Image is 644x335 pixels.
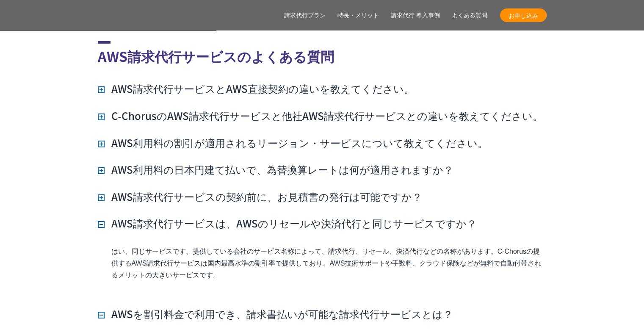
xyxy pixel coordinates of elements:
a: 特長・メリット [337,11,379,20]
h3: AWS請求代行サービスの契約前に、お見積書の発行は可能ですか？ [98,189,422,204]
a: お申し込み [500,8,547,22]
h2: AWS請求代行サービスのよくある質問 [98,41,547,66]
a: 請求代行プラン [284,11,326,20]
a: よくある質問 [452,11,487,20]
p: はい、同じサービスです。提供している会社のサービス名称によって、請求代行、リセール、決済代行などの名称があります。C‑Chorusの提供するAWS請求代行サービスは国内最高水準の割引率で提供して... [111,246,547,281]
span: お申し込み [500,11,547,20]
h3: C‑ChorusのAWS請求代行サービスと他社AWS請求代行サービスとの違いを教えてください。 [98,108,543,123]
h3: AWS利用料の割引が適用されるリージョン・サービスについて教えてください。 [98,136,488,150]
h3: AWSを割引料金で利用でき、請求書払いが可能な請求代行サービスとは？ [98,307,453,321]
h3: AWS請求代行サービスは、AWSのリセールや決済代行と同じサービスですか？ [98,216,477,230]
h3: AWS請求代行サービスとAWS直接契約の違いを教えてください。 [98,81,414,96]
h3: AWS利用料の日本円建て払いで、為替換算レートは何が適用されますか？ [98,162,453,177]
a: 請求代行 導入事例 [391,11,440,20]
